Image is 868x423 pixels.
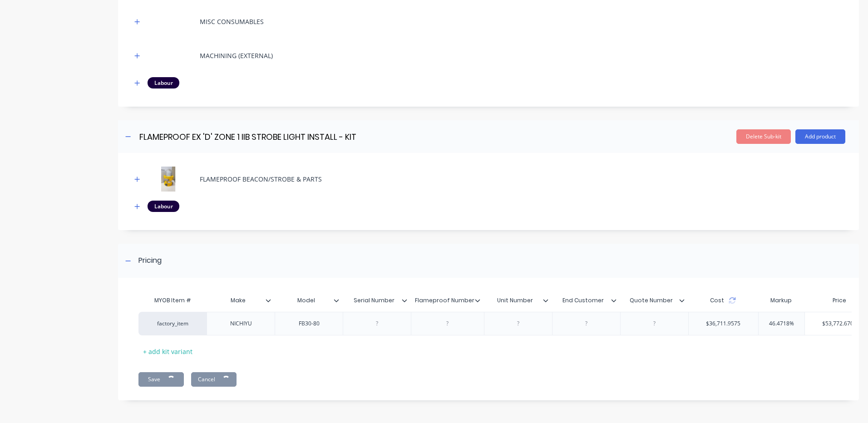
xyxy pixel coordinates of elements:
[200,174,322,184] div: FLAMEPROOF BEACON/STROBE & PARTS
[207,289,269,312] div: Make
[286,318,332,330] div: FB30-80
[275,289,337,312] div: Model
[148,167,193,192] img: FLAMEPROOF BEACON/STROBE & PARTS
[138,255,162,266] div: Pricing
[218,318,264,330] div: NICHIYU
[138,130,359,143] input: Enter sub-kit name
[200,51,273,60] div: MACHINING (EXTERNAL)
[795,129,845,144] button: Add product
[758,291,804,310] div: Markup
[620,289,683,312] div: Quote Number
[343,289,405,312] div: Serial Number
[710,296,724,305] span: Cost
[191,372,237,387] button: Cancel
[736,129,791,144] button: Delete Sub-kit
[148,77,179,88] div: Labour
[200,17,264,26] div: MISC CONSUMABLES
[138,372,184,387] button: Save
[148,320,198,328] div: factory_item
[411,291,484,310] div: Flameproof Number
[138,291,207,310] div: MYOB Item #
[484,291,552,310] div: Unit Number
[411,289,478,312] div: Flameproof Number
[620,291,688,310] div: Quote Number
[759,312,804,335] div: 46.4718%
[552,291,620,310] div: End Customer
[484,289,547,312] div: Unit Number
[148,201,179,211] div: Labour
[207,291,275,310] div: Make
[138,344,197,359] div: + add kit variant
[688,291,758,310] div: Cost
[343,291,411,310] div: Serial Number
[552,289,615,312] div: End Customer
[275,291,343,310] div: Model
[699,312,748,335] div: $36,711.9575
